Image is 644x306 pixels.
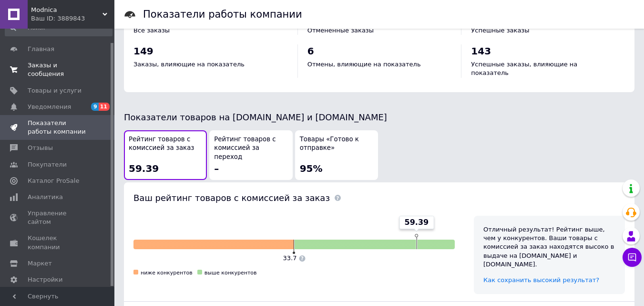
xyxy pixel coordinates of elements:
span: Уведомления [28,103,71,111]
span: Аналитика [28,193,63,201]
button: Чат с покупателем [623,248,642,267]
button: Рейтинг товаров с комиссией за переход– [209,130,292,180]
span: Рейтинг товаров с комиссией за заказ [129,135,202,153]
span: 59.39 [405,217,429,228]
span: – [214,163,219,174]
span: Рейтинг товаров с комиссией за переход [214,135,287,162]
span: Показатели работы компании [28,119,88,136]
span: Заказы, влияющие на показатель [133,61,245,68]
span: Кошелек компании [28,234,88,251]
span: Отмененные заказы [307,27,374,34]
span: 11 [99,103,110,111]
span: 143 [471,45,491,57]
span: Показатели товаров на [DOMAIN_NAME] и [DOMAIN_NAME] [124,112,387,122]
a: Как сохранить высокий результат? [483,276,599,284]
button: Рейтинг товаров с комиссией за заказ59.39 [124,130,207,180]
span: Отзывы [28,144,53,152]
h1: Показатели работы компании [143,9,302,20]
span: Главная [28,45,54,53]
span: Успешные заказы [471,27,529,34]
span: Каталог ProSale [28,177,79,185]
span: выше конкурентов [204,270,257,276]
span: Все заказы [133,27,170,34]
span: Отмены, влияющие на показатель [307,61,421,68]
span: 33.7 [283,254,297,262]
span: ниже конкурентов [141,270,193,276]
span: Modnica [31,6,102,14]
span: Маркет [28,259,52,268]
span: 95% [300,163,323,174]
span: Покупатели [28,160,67,169]
span: Настройки [28,275,62,284]
span: Товары и услуги [28,86,82,95]
span: Управление сайтом [28,209,88,226]
span: Заказы и сообщения [28,61,88,78]
span: 59.39 [129,163,159,174]
span: Ваш рейтинг товаров с комиссией за заказ [133,193,330,203]
span: 6 [307,45,314,57]
div: Отличный результат! Рейтинг выше, чем у конкурентов. Ваши товары с комиссией за заказ находятся в... [483,225,615,269]
span: 149 [133,45,153,57]
div: Ваш ID: 3889843 [31,14,114,23]
button: Товары «Готово к отправке»95% [295,130,378,180]
span: Товары «Готово к отправке» [300,135,373,153]
span: Успешные заказы, влияющие на показатель [471,61,577,76]
span: 9 [91,103,99,111]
